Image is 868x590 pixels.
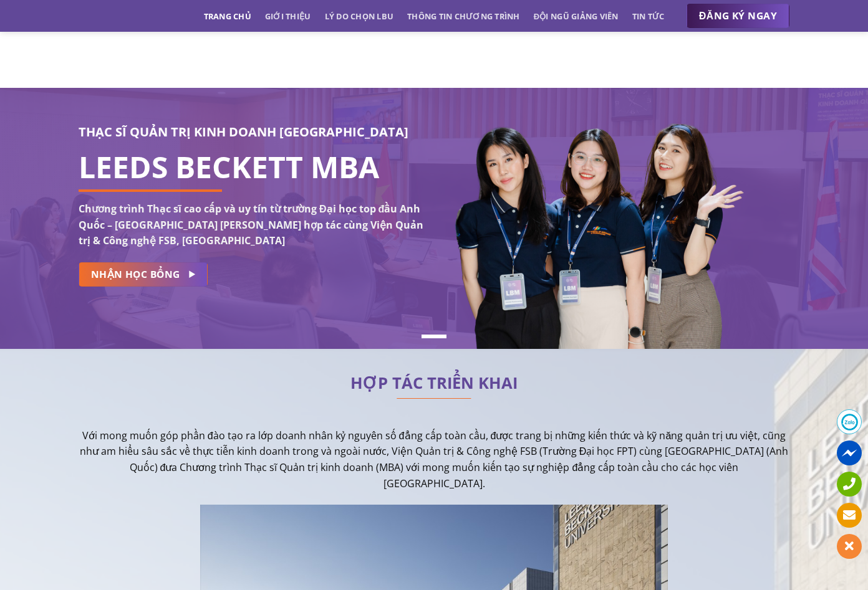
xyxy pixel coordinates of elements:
a: Tin tức [632,5,665,27]
a: Thông tin chương trình [407,5,520,27]
h3: THẠC SĨ QUẢN TRỊ KINH DOANH [GEOGRAPHIC_DATA] [79,122,425,142]
a: ĐĂNG KÝ NGAY [687,4,789,29]
a: Trang chủ [204,5,251,27]
a: Lý do chọn LBU [325,5,394,27]
li: Page dot 1 [422,335,446,338]
h1: LEEDS BECKETT MBA [79,159,425,174]
img: line-lbu.jpg [397,398,471,399]
a: Đội ngũ giảng viên [534,5,619,27]
a: Giới thiệu [265,5,311,27]
h2: HỢP TÁC TRIỂN KHAI [79,377,789,389]
p: Với mong muốn góp phần đào tạo ra lớp doanh nhân kỷ nguyên số đẳng cấp toàn cầu, được trang bị nh... [79,428,789,492]
strong: Chương trình Thạc sĩ cao cấp và uy tín từ trường Đại học top đầu Anh Quốc – [GEOGRAPHIC_DATA] [PE... [79,202,423,247]
span: NHẬN HỌC BỔNG [91,267,180,282]
a: NHẬN HỌC BỔNG [79,262,208,287]
span: ĐĂNG KÝ NGAY [699,8,777,24]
